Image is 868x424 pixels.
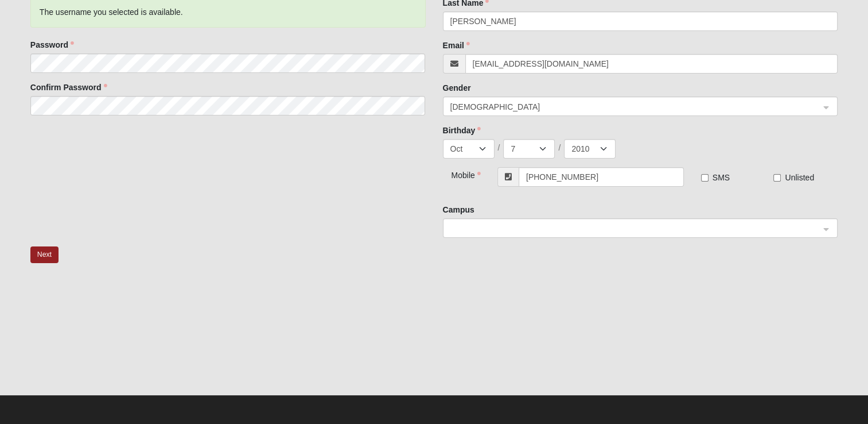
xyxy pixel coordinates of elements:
[443,125,481,136] label: Birthday
[30,82,107,93] label: Confirm Password
[30,246,59,263] button: Next
[713,173,730,182] span: SMS
[30,39,74,51] label: Password
[450,101,820,113] span: Female
[443,204,474,215] label: Campus
[443,167,476,181] div: Mobile
[773,174,781,182] input: Unlisted
[443,82,471,94] label: Gender
[443,40,470,51] label: Email
[558,142,560,153] span: /
[498,142,500,153] span: /
[785,173,814,182] span: Unlisted
[701,174,709,182] input: SMS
